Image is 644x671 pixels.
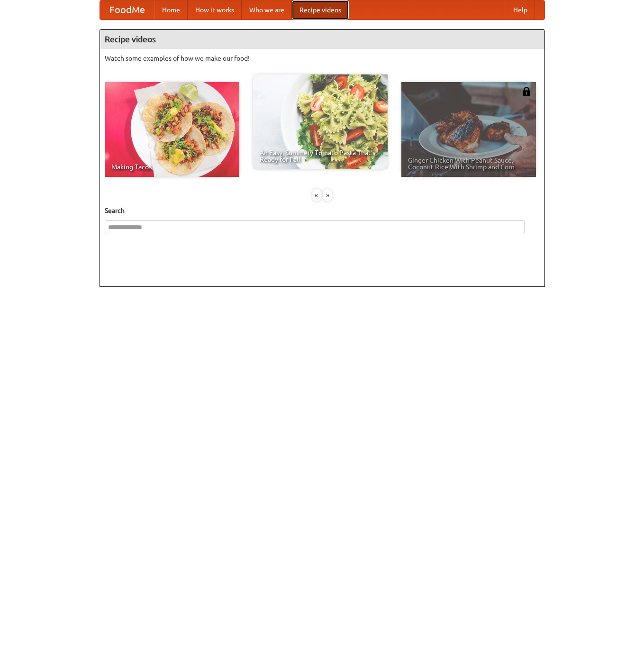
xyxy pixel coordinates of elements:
a: Who we are [242,0,292,19]
div: » [323,189,332,201]
img: 483408.png [522,87,531,96]
span: An Easy, Summery Tomato Pasta That's Ready for Fall [260,149,381,163]
div: « [312,189,321,201]
span: Making Tacos [111,164,233,170]
a: An Easy, Summery Tomato Pasta That's Ready for Fall [253,74,388,169]
a: FoodMe [100,0,154,19]
p: Watch some examples of how we make our food! [105,54,540,63]
a: Help [506,0,535,19]
a: How it works [188,0,242,19]
a: Making Tacos [105,82,239,177]
a: Recipe videos [292,0,349,19]
h4: Recipe videos [100,30,544,49]
a: Home [154,0,188,19]
h5: Search [105,206,540,215]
